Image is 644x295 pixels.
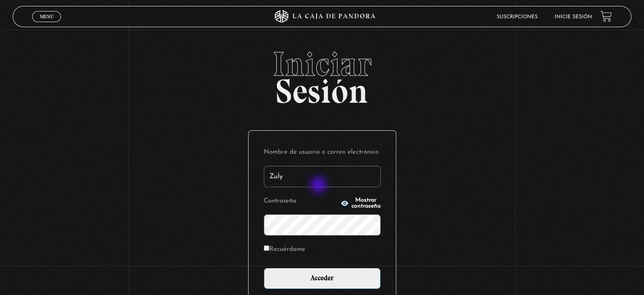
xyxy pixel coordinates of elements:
h2: Sesión [13,47,631,101]
a: View your shopping cart [600,11,612,22]
input: Acceder [264,268,381,289]
button: Mostrar contraseña [340,197,381,209]
label: Recuérdame [264,243,305,256]
span: Mostrar contraseña [351,197,381,209]
label: Contraseña [264,195,338,208]
span: Menu [40,14,54,19]
a: Suscripciones [497,14,538,20]
span: Iniciar [13,47,631,81]
span: Cerrar [37,21,57,27]
input: Recuérdame [264,245,269,251]
label: Nombre de usuario o correo electrónico [264,146,381,159]
a: Inicie sesión [555,14,592,20]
